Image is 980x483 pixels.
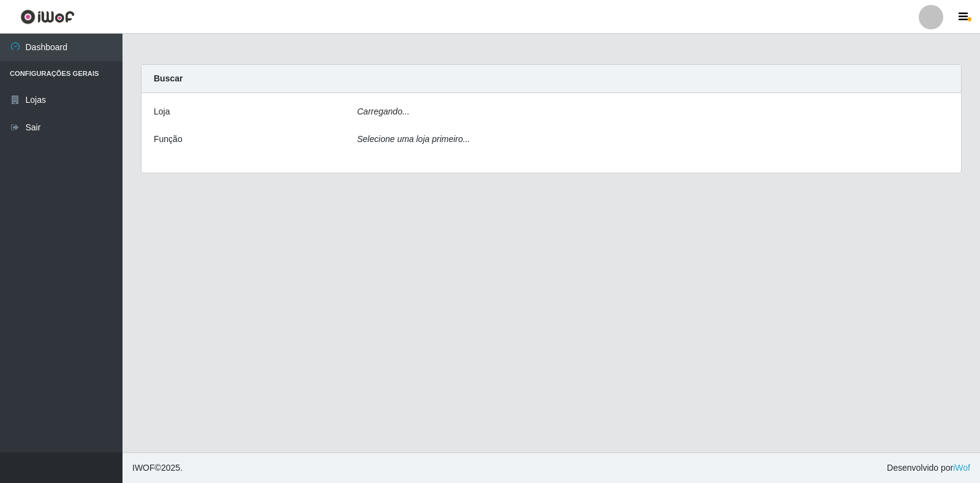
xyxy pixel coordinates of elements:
[154,73,183,83] strong: Buscar
[154,133,183,146] label: Função
[357,107,410,116] i: Carregando...
[132,463,155,473] span: IWOF
[953,463,970,473] a: iWof
[132,462,183,474] span: © 2025 .
[357,134,470,144] i: Selecione uma loja primeiro...
[887,462,970,474] span: Desenvolvido por
[20,9,75,24] img: CoreUI Logo
[154,105,170,118] label: Loja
